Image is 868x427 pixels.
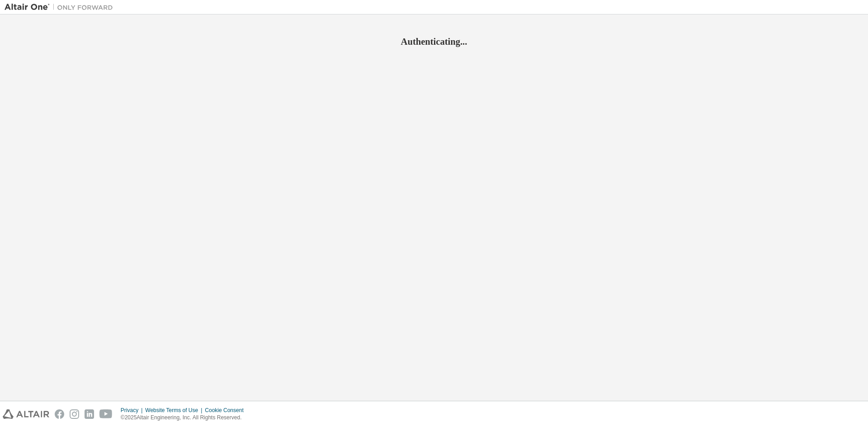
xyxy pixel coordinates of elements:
[5,36,863,47] h2: Authenticating...
[85,409,94,419] img: linkedin.svg
[205,407,249,414] div: Cookie Consent
[70,409,79,419] img: instagram.svg
[5,3,118,12] img: Altair One
[145,407,205,414] div: Website Terms of Use
[55,409,64,419] img: facebook.svg
[3,409,49,419] img: altair_logo.svg
[121,414,249,422] p: © 2025 Altair Engineering, Inc. All Rights Reserved.
[99,409,113,419] img: youtube.svg
[121,407,145,414] div: Privacy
